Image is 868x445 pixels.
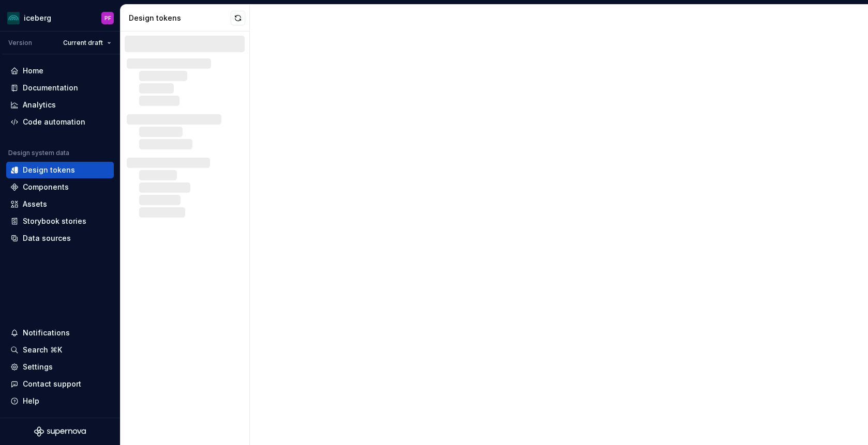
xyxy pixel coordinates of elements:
span: Current draft [63,39,103,47]
button: Contact support [6,376,114,392]
div: Contact support [23,379,81,389]
div: Help [23,396,39,406]
a: Components [6,179,114,195]
div: Settings [23,362,53,372]
button: Search ⌘K [6,342,114,358]
div: PF [104,14,111,22]
div: Documentation [23,83,78,93]
div: Code automation [23,117,85,127]
div: Assets [23,199,47,209]
a: Settings [6,359,114,375]
div: Search ⌘K [23,345,62,355]
a: Code automation [6,114,114,130]
div: Version [8,39,32,47]
div: iceberg [24,13,51,23]
div: Storybook stories [23,216,86,226]
div: Notifications [23,328,70,338]
div: Home [23,66,43,76]
svg: Supernova Logo [34,426,86,437]
button: Current draft [58,36,116,50]
button: Notifications [6,325,114,341]
div: Design tokens [23,165,75,175]
div: Data sources [23,233,71,243]
div: Components [23,182,69,192]
a: Storybook stories [6,213,114,229]
button: Help [6,393,114,409]
img: 418c6d47-6da6-4103-8b13-b5999f8989a1.png [7,12,20,24]
div: Design system data [8,149,69,157]
div: Design tokens [129,13,231,23]
a: Home [6,63,114,79]
a: Data sources [6,230,114,247]
a: Analytics [6,97,114,113]
div: Analytics [23,100,56,110]
a: Design tokens [6,162,114,178]
a: Documentation [6,80,114,96]
a: Assets [6,196,114,212]
button: icebergPF [2,7,118,29]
